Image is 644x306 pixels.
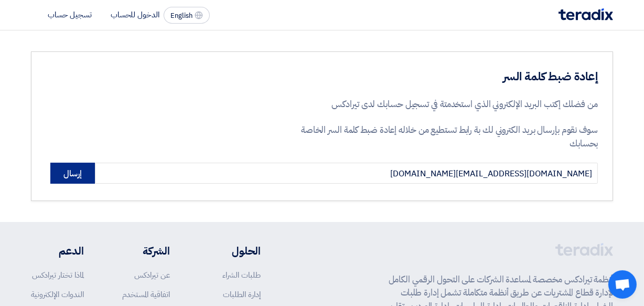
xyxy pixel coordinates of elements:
[31,289,84,300] a: الندوات الإلكترونية
[115,243,170,259] li: الشركة
[559,8,613,20] img: Teradix logo
[294,98,598,111] p: من فضلك إكتب البريد الإلكتروني الذي استخدمتة في تسجيل حسابك لدى تيرادكس
[48,9,92,20] li: تسجيل حساب
[170,12,192,19] span: English
[164,7,210,24] button: English
[111,9,159,20] li: الدخول للحساب
[31,243,84,259] li: الدعم
[95,163,598,184] input: أدخل البريد الإلكتروني
[294,123,598,150] p: سوف نقوم بإرسال بريد الكتروني لك بة رابط تستطيع من خلاله إعادة ضبط كلمة السر الخاصة بحسابك
[134,269,170,281] a: عن تيرادكس
[50,163,95,184] button: إرسال
[122,289,170,300] a: اتفاقية المستخدم
[223,289,261,300] a: إدارة الطلبات
[294,69,598,85] h3: إعادة ضبط كلمة السر
[32,269,84,281] a: لماذا تختار تيرادكس
[201,243,261,259] li: الحلول
[608,270,637,299] div: Open chat
[222,269,261,281] a: طلبات الشراء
